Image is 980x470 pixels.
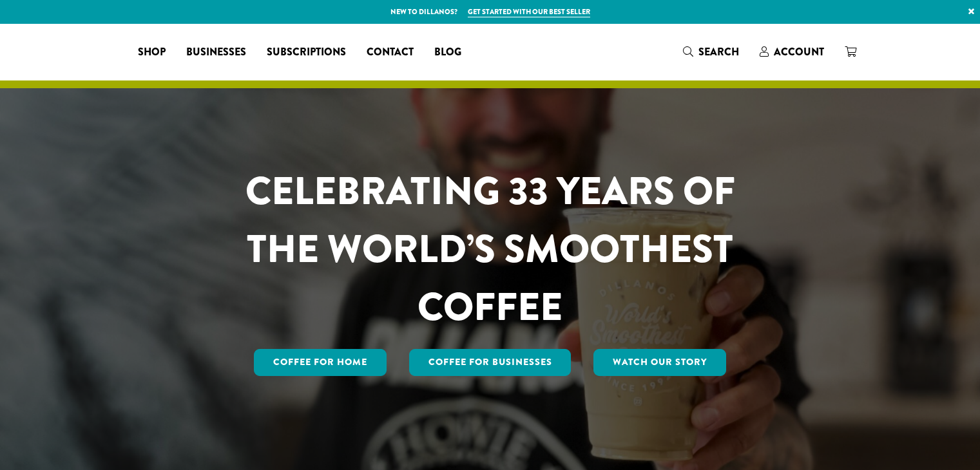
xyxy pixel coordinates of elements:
[367,44,414,61] span: Contact
[409,349,572,376] a: Coffee For Businesses
[207,162,773,336] h1: CELEBRATING 33 YEARS OF THE WORLD’S SMOOTHEST COFFEE
[254,349,387,376] a: Coffee for Home
[267,44,346,61] span: Subscriptions
[593,349,726,376] a: Watch Our Story
[128,42,176,62] a: Shop
[138,44,166,61] span: Shop
[468,6,590,17] a: Get started with our best seller
[186,44,246,61] span: Businesses
[434,44,461,61] span: Blog
[698,44,739,59] span: Search
[673,41,749,62] a: Search
[774,44,824,59] span: Account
